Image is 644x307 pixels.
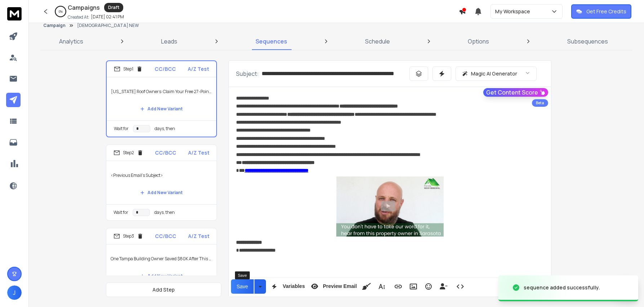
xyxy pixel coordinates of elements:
[453,279,467,294] button: Code View
[360,279,373,294] button: Clean HTML
[7,285,22,300] button: J
[161,37,177,46] p: Leads
[55,33,88,50] a: Analytics
[114,126,129,132] p: Wait for
[251,33,292,50] a: Sequences
[267,279,306,294] button: Variables
[188,149,209,156] p: A/Z Test
[471,70,517,77] p: Magic AI Generator
[456,67,537,81] button: Magic AI Generator
[231,279,254,294] button: Save
[407,279,420,294] button: Insert Image (⌘P)
[563,33,612,50] a: Subsequences
[106,145,217,221] li: Step2CC/BCCA/Z Test<Previous Email's Subject>Add New VariantWait fordays, then
[256,37,287,46] p: Sequences
[391,279,405,294] button: Insert Link (⌘K)
[495,8,533,15] p: My Workspace
[134,102,188,116] button: Add New Variant
[236,69,259,78] p: Subject:
[321,283,358,289] span: Preview Email
[483,88,548,97] button: Get Content Score
[188,233,209,240] p: A/Z Test
[114,233,143,239] div: Step 3
[106,60,217,137] li: Step1CC/BCCA/Z Test[US_STATE] Roof Owners: Claim Your Free 27-Point Roof InspectionAdd New Varian...
[106,228,217,304] li: Step3CC/BCCA/Z TestOne Tampa Building Owner Saved $80K After This Free InspectionAdd New VariantW...
[134,269,188,283] button: Add New Variant
[43,23,66,28] button: Campaign
[59,37,83,46] p: Analytics
[111,165,212,185] p: <Previous Email's Subject>
[375,279,388,294] button: More Text
[155,233,176,240] p: CC/BCC
[571,4,631,19] button: Get Free Credits
[532,99,548,107] div: Beta
[114,66,143,72] div: Step 1
[235,271,250,279] div: Save
[134,185,188,200] button: Add New Variant
[567,37,608,46] p: Subsequences
[114,150,143,156] div: Step 2
[111,82,212,102] p: [US_STATE] Roof Owners: Claim Your Free 27-Point Roof Inspection
[68,3,100,12] h1: Campaigns
[91,14,124,20] p: [DATE] 02:41 PM
[68,14,89,20] p: Created At:
[155,126,175,132] p: days, then
[104,3,123,12] div: Draft
[106,283,221,297] button: Add Step
[188,65,209,73] p: A/Z Test
[155,149,176,156] p: CC/BCC
[365,37,390,46] p: Schedule
[157,33,182,50] a: Leads
[281,283,306,289] span: Variables
[468,37,489,46] p: Options
[463,33,493,50] a: Options
[114,210,128,215] p: Wait for
[308,279,358,294] button: Preview Email
[524,284,600,291] div: sequence added successfully.
[586,8,626,15] p: Get Free Credits
[155,65,176,73] p: CC/BCC
[361,33,394,50] a: Schedule
[77,23,139,28] p: [DEMOGRAPHIC_DATA] NEW
[111,249,212,269] p: One Tampa Building Owner Saved $80K After This Free Inspection
[59,9,63,14] p: 0 %
[154,210,175,215] p: days, then
[437,279,450,294] button: Insert Unsubscribe Link
[422,279,435,294] button: Emoticons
